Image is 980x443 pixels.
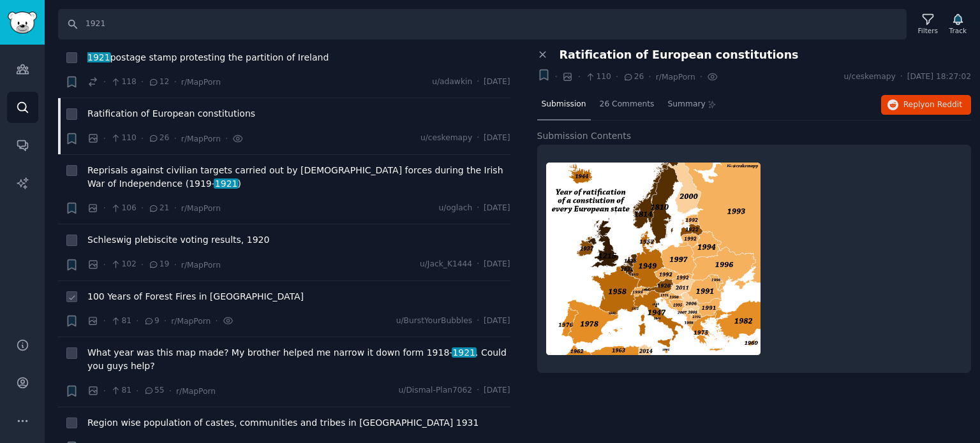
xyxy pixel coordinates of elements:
[420,259,472,270] span: u/Jack_K1444
[87,107,255,120] a: Ratification of European constitutions
[141,132,144,145] span: ·
[148,259,169,270] span: 19
[577,70,580,84] span: ·
[484,259,510,270] span: [DATE]
[555,70,558,84] span: ·
[181,204,221,213] span: r/MapPorn
[477,76,479,88] span: ·
[144,385,165,396] span: 55
[141,75,144,89] span: ·
[477,133,479,144] span: ·
[600,99,655,110] span: 26 Comments
[103,314,106,328] span: ·
[656,73,695,82] span: r/MapPorn
[537,129,632,143] span: Submission Contents
[86,52,111,62] span: 1921
[103,201,106,215] span: ·
[103,132,106,145] span: ·
[648,70,651,84] span: ·
[87,346,510,373] a: What year was this map made? My brother helped me narrow it down form 1918-1921. Could you guys h...
[110,133,137,144] span: 110
[484,385,510,396] span: [DATE]
[560,48,799,62] span: Ratification of European constitutions
[477,203,479,214] span: ·
[87,346,510,373] span: What year was this map made? My brother helped me narrow it down form 1918- . Could you guys help?
[420,133,472,144] span: u/ceskemapy
[484,316,510,327] span: [DATE]
[477,316,479,327] span: ·
[181,78,221,87] span: r/MapPorn
[945,11,971,38] button: Track
[174,132,176,145] span: ·
[87,164,510,191] a: Reprisals against civilian targets carried out by [DEMOGRAPHIC_DATA] forces during the Irish War ...
[136,314,138,328] span: ·
[174,201,176,215] span: ·
[542,99,586,110] span: Submission
[881,95,971,115] button: Replyon Reddit
[903,99,962,111] span: Reply
[181,261,221,270] span: r/MapPorn
[58,9,907,40] input: Search Keyword
[918,26,938,35] div: Filters
[110,316,131,327] span: 81
[169,384,172,398] span: ·
[148,203,169,214] span: 21
[136,384,138,398] span: ·
[225,132,228,145] span: ·
[181,134,221,143] span: r/MapPorn
[399,385,473,396] span: u/Dismal-Plan7062
[623,71,644,83] span: 26
[141,201,144,215] span: ·
[103,75,106,89] span: ·
[844,71,896,83] span: u/ceskemapy
[396,316,472,327] span: u/BurstYourBubbles
[907,71,971,83] span: [DATE] 18:27:02
[87,416,479,430] a: Region wise population of castes, communities and tribes in [GEOGRAPHIC_DATA] 1931
[164,314,167,328] span: ·
[87,51,329,64] span: postage stamp protesting the partition of Ireland
[616,70,618,84] span: ·
[174,75,176,89] span: ·
[949,26,967,35] div: Track
[87,233,269,247] a: Schleswig plebiscite voting results, 1920
[87,51,329,64] a: 1921postage stamp protesting the partition of Ireland
[439,203,473,214] span: u/oglach
[103,258,106,272] span: ·
[484,76,510,88] span: [DATE]
[214,178,239,189] span: 1921
[484,203,510,214] span: [DATE]
[484,133,510,144] span: [DATE]
[925,100,962,109] span: on Reddit
[148,133,169,144] span: 26
[110,385,131,396] span: 81
[110,259,137,270] span: 102
[667,99,705,110] span: Summary
[700,70,702,84] span: ·
[477,385,479,396] span: ·
[87,290,304,303] a: 100 Years of Forest Fires in [GEOGRAPHIC_DATA]
[103,384,106,398] span: ·
[215,314,218,328] span: ·
[110,76,137,88] span: 118
[148,76,169,88] span: 12
[900,71,903,83] span: ·
[546,163,761,355] img: Ratification of European constitutions
[174,258,176,272] span: ·
[141,258,144,272] span: ·
[110,203,137,214] span: 106
[432,76,472,88] span: u/adawkin
[477,259,479,270] span: ·
[452,347,477,358] span: 1921
[144,316,160,327] span: 9
[171,317,211,326] span: r/MapPorn
[176,387,216,396] span: r/MapPorn
[585,71,611,83] span: 110
[8,11,37,34] img: GummySearch logo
